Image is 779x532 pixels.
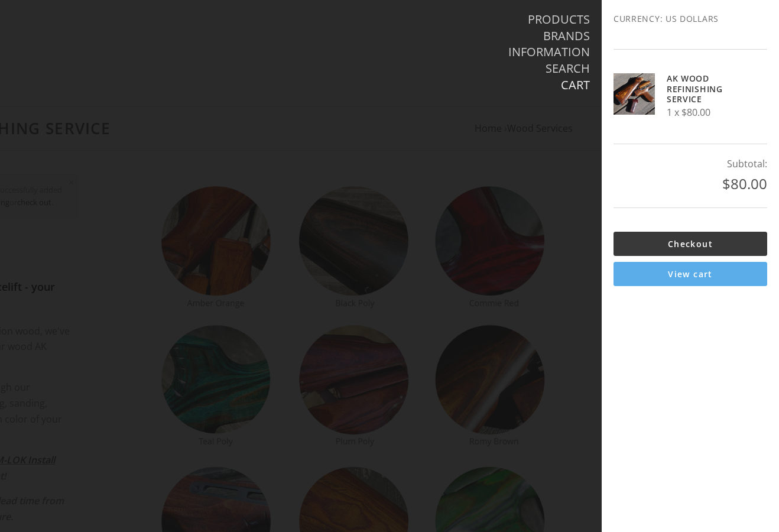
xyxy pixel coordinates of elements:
span: Currency: US Dollars [614,12,767,25]
a: Brands [543,28,590,44]
img: AK Wood Refinishing Service [614,73,655,115]
a: Search [546,61,590,76]
h5: AK Wood Refinishing Service [667,73,746,105]
a: Checkout [614,232,767,256]
div: Subtotal: [614,156,767,172]
a: Information [508,44,590,60]
div: $80.00 [614,172,767,196]
a: Cart [561,77,590,93]
div: 1 x $80.00 [667,73,746,120]
a: View cart [614,262,767,286]
a: Products [528,12,590,27]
